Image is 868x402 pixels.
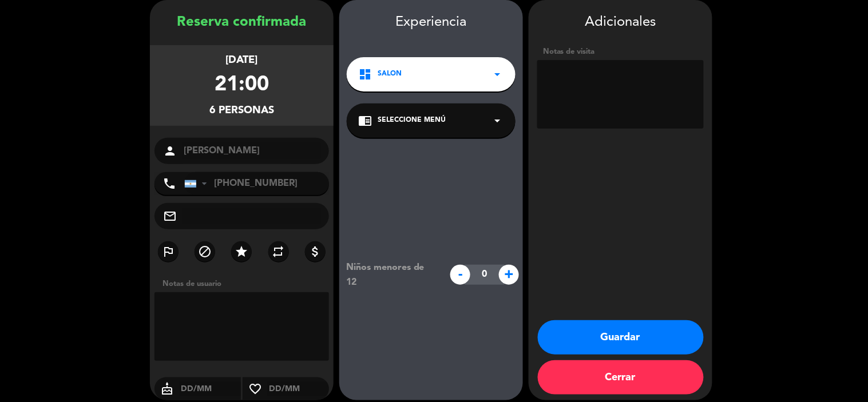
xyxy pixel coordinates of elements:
[215,69,269,102] div: 21:00
[150,11,334,34] div: Reserva confirmada
[272,245,286,258] i: repeat
[209,102,274,119] div: 6 personas
[490,67,504,81] i: arrow_drop_down
[163,144,177,158] i: person
[538,360,704,395] button: Cerrar
[226,52,258,69] div: [DATE]
[162,177,176,190] i: phone
[198,245,212,258] i: block
[338,260,445,290] div: Niños menores de 12
[235,245,248,258] i: star
[268,382,329,396] input: DD/MM
[185,173,211,194] div: Argentina: +54
[537,46,704,58] div: Notas de visita
[450,265,470,285] span: -
[154,382,180,396] i: cake
[499,265,519,285] span: +
[490,114,504,128] i: arrow_drop_down
[537,11,704,34] div: Adicionales
[161,245,175,258] i: outlined_flag
[358,67,372,81] i: dashboard
[378,115,446,126] span: Seleccione Menú
[378,69,402,80] span: SALON
[163,209,177,223] i: mail_outline
[243,382,268,396] i: favorite_border
[339,11,523,34] div: Experiencia
[358,114,372,128] i: chrome_reader_mode
[157,278,334,290] div: Notas de usuario
[308,245,322,258] i: attach_money
[180,382,241,396] input: DD/MM
[538,320,704,355] button: Guardar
